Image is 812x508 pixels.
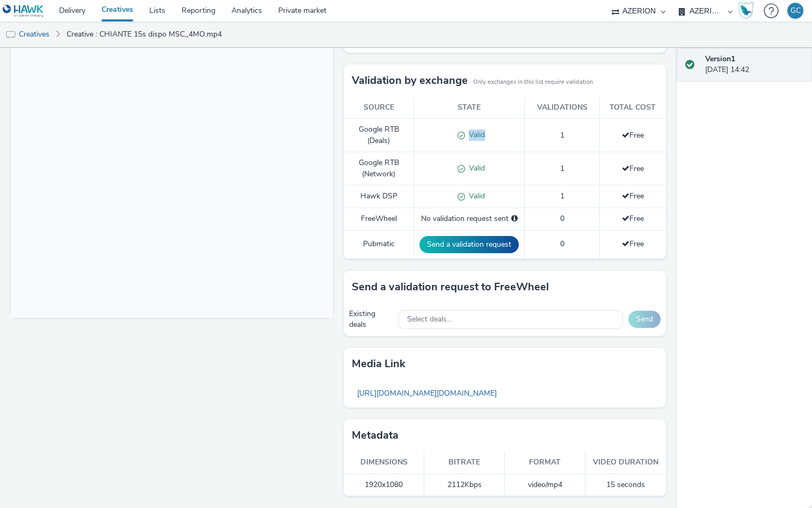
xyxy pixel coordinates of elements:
th: Validations [525,97,599,119]
td: Google RTB (Deals) [344,119,414,152]
button: Send a validation request [419,236,519,253]
span: Valid [465,130,485,140]
td: Pubmatic [344,230,414,259]
span: Free [622,130,644,140]
th: State [414,97,525,119]
span: 1 [560,130,564,140]
th: Format [505,452,585,474]
td: 15 seconds [585,474,666,496]
h3: Media link [352,356,405,372]
h3: Send a validation request to FreeWheel [352,279,549,295]
span: Free [622,163,644,174]
th: Total cost [599,97,666,119]
span: Free [622,191,644,201]
img: tv [5,30,16,40]
span: Free [622,213,644,224]
div: GC [791,3,801,19]
td: FreeWheel [344,208,414,230]
span: Valid [465,191,485,201]
a: Creative : CHIANTE 15s dispo MSC_4MO.mp4 [61,22,227,47]
img: Hawk Academy [738,2,754,19]
span: 1 [560,163,564,174]
button: Send [628,311,661,328]
small: Only exchanges in this list require validation [473,78,593,87]
th: Source [344,97,414,119]
span: Valid [465,163,485,173]
div: Existing deals [349,309,393,331]
h3: Validation by exchange [352,73,468,89]
th: Dimensions [344,452,424,474]
a: Hawk Academy [738,2,758,19]
span: 0 [560,213,564,224]
span: 1 [560,191,564,201]
span: Free [622,239,644,249]
td: 1920x1080 [344,474,424,496]
span: 0 [560,239,564,249]
h3: Metadata [352,427,398,443]
th: Video duration [585,452,666,474]
td: Hawk DSP [344,185,414,208]
td: Google RTB (Network) [344,152,414,185]
div: Please select a deal below and click on Send to send a validation request to FreeWheel. [511,213,518,224]
td: 2112 Kbps [424,474,505,496]
span: Select deals... [407,315,452,324]
img: undefined Logo [3,4,44,18]
div: No validation request sent [419,213,519,224]
th: Bitrate [424,452,505,474]
td: video/mp4 [505,474,585,496]
a: [URL][DOMAIN_NAME][DOMAIN_NAME] [352,383,502,404]
strong: Version 1 [705,54,735,64]
div: [DATE] 14:42 [705,54,803,76]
